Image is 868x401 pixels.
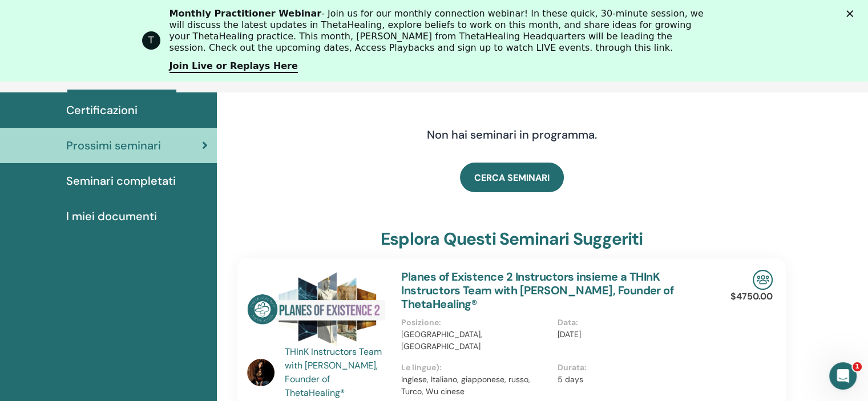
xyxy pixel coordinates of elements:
p: [GEOGRAPHIC_DATA], [GEOGRAPHIC_DATA] [401,329,550,353]
p: Le lingue) : [401,362,550,374]
div: Chiudi [846,10,858,17]
p: Inglese, Italiano, giapponese, russo, Turco, Wu cinese [401,374,550,398]
span: 1 [853,362,862,371]
iframe: Intercom live chat [829,362,857,390]
a: CERCA SEMINARI [460,163,564,192]
a: THInK Instructors Team with [PERSON_NAME], Founder of ThetaHealing® [285,345,390,400]
b: Monthly Practitioner Webinar [169,8,322,19]
span: Certificazioni [66,102,138,119]
p: Posizione : [401,317,550,329]
h3: Esplora questi seminari suggeriti [381,229,643,249]
img: Planes of Existence 2 Instructors [247,270,387,348]
h4: Non hai seminari in programma. [332,128,692,141]
img: In-Person Seminar [753,270,773,290]
span: Prossimi seminari [66,137,161,154]
span: I miei documenti [66,208,157,225]
div: Profile image for ThetaHealing [142,31,160,50]
img: default.jpg [247,359,274,386]
p: $4750.00 [730,290,773,303]
p: 5 days [558,374,706,386]
div: - Join us for our monthly connection webinar! In these quick, 30-minute session, we will discuss ... [169,8,708,54]
span: CERCA SEMINARI [474,172,550,184]
p: Durata : [558,362,706,374]
p: [DATE] [558,329,706,341]
p: Data : [558,317,706,329]
a: Join Live or Replays Here [169,60,298,73]
span: Seminari completati [66,172,176,189]
a: Planes of Existence 2 Instructors insieme a THInK Instructors Team with [PERSON_NAME], Founder of... [401,269,673,311]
